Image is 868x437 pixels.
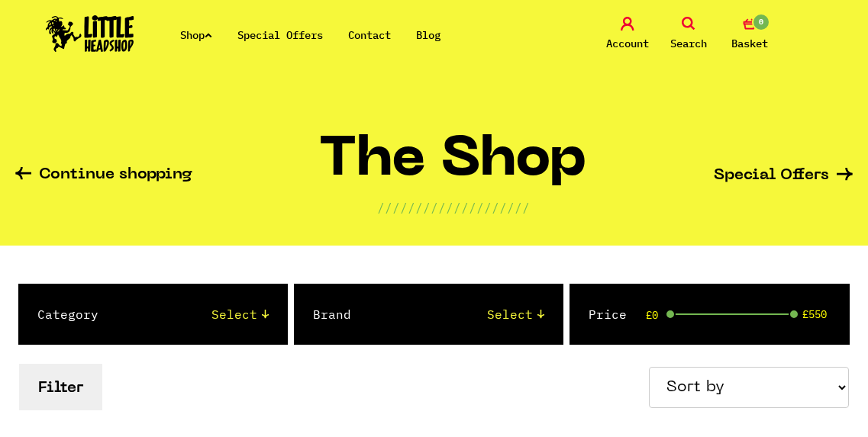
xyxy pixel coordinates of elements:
span: Search [670,34,707,53]
button: Filter [19,364,102,410]
p: //////////////////// [377,198,530,217]
a: Shop [180,28,212,42]
a: 0 Basket [723,17,776,53]
span: Basket [731,34,768,53]
a: Search [662,17,715,53]
span: £0 [646,309,658,321]
a: Special Offers [237,28,323,42]
a: Contact [348,28,391,42]
a: Special Offers [714,168,853,184]
label: Brand [313,305,351,323]
span: £550 [802,308,827,320]
label: Category [37,305,98,323]
h1: The Shop [319,135,587,198]
img: Little Head Shop Logo [46,15,134,52]
a: Blog [416,28,440,42]
span: Account [606,34,649,53]
label: Price [589,305,627,323]
span: 0 [752,13,770,31]
a: Continue shopping [15,167,192,185]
